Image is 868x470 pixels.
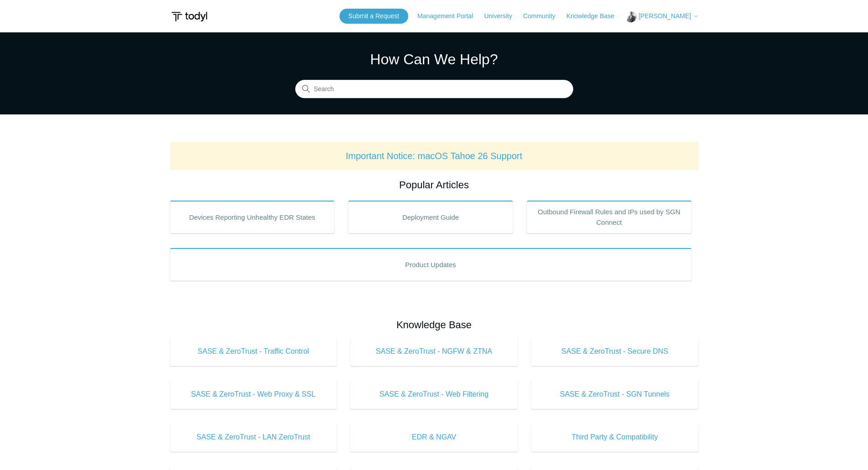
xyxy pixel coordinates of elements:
a: Community [523,11,565,21]
a: SASE & ZeroTrust - Secure DNS [531,337,699,366]
span: SASE & ZeroTrust - Web Filtering [364,389,504,400]
a: SASE & ZeroTrust - Web Filtering [350,380,518,409]
span: SASE & ZeroTrust - Web Proxy & SSL [184,389,324,400]
a: Knowledge Base [566,11,623,21]
span: EDR & NGAV [364,432,504,443]
span: SASE & ZeroTrust - NGFW & ZTNA [364,346,504,357]
a: Submit a Request [339,9,408,24]
a: SASE & ZeroTrust - NGFW & ZTNA [350,337,518,366]
h2: Knowledge Base [170,317,699,332]
h1: How Can We Help? [295,48,573,70]
span: SASE & ZeroTrust - SGN Tunnels [545,389,685,400]
a: Management Portal [417,11,482,21]
a: University [484,11,521,21]
a: Important Notice: macOS Tahoe 26 Support [346,151,523,161]
a: Third Party & Compatibility [531,423,699,452]
a: Outbound Firewall Rules and IPs used by SGN Connect [527,201,692,233]
a: SASE & ZeroTrust - LAN ZeroTrust [170,423,337,452]
a: Devices Reporting Unhealthy EDR States [170,201,335,233]
span: SASE & ZeroTrust - LAN ZeroTrust [184,432,324,443]
button: [PERSON_NAME] [625,11,698,22]
span: SASE & ZeroTrust - Traffic Control [184,346,324,357]
span: SASE & ZeroTrust - Secure DNS [545,346,685,357]
a: SASE & ZeroTrust - Web Proxy & SSL [170,380,337,409]
input: Search [295,80,573,98]
a: Deployment Guide [348,201,513,233]
a: SASE & ZeroTrust - SGN Tunnels [531,380,699,409]
h2: Popular Articles [170,177,699,192]
a: EDR & NGAV [350,423,518,452]
a: SASE & ZeroTrust - Traffic Control [170,337,337,366]
img: Todyl Support Center Help Center home page [170,8,209,25]
span: [PERSON_NAME] [638,12,691,20]
a: Product Updates [170,248,692,281]
span: Third Party & Compatibility [545,432,685,443]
